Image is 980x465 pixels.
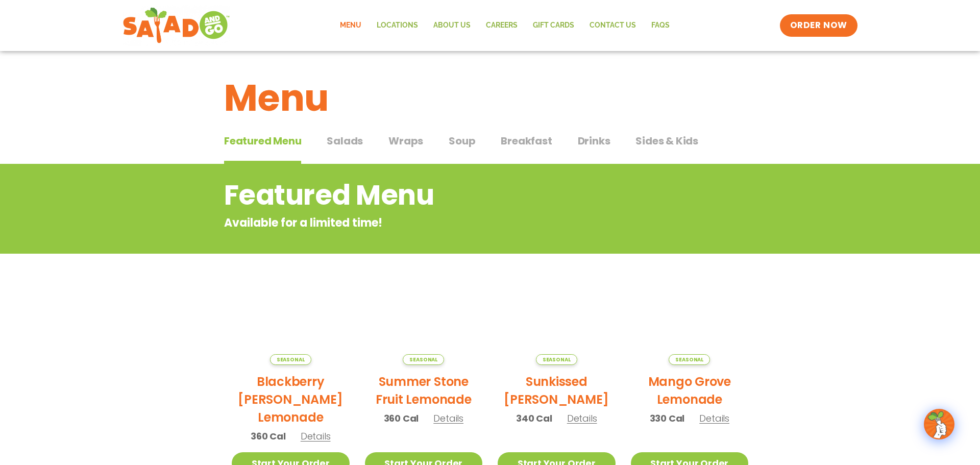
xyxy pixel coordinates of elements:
div: Tabbed content [224,130,756,164]
a: Menu [332,14,369,37]
span: Drinks [578,133,610,149]
a: Contact Us [582,14,644,37]
span: Seasonal [270,354,311,365]
span: Salads [327,133,363,149]
span: Soup [449,133,475,149]
h2: Summer Stone Fruit Lemonade [365,373,483,408]
a: Careers [478,14,525,37]
a: About Us [426,14,478,37]
p: Available for a limited time! [224,214,674,231]
a: FAQs [644,14,677,37]
img: new-SAG-logo-768×292 [122,5,230,46]
h2: Featured Menu [224,175,674,216]
span: 330 Cal [650,411,685,425]
h1: Menu [224,70,756,126]
span: Details [699,412,729,425]
span: Details [433,412,463,425]
span: Sides & Kids [635,133,698,149]
img: Product photo for Summer Stone Fruit Lemonade [365,288,483,365]
span: Details [567,412,597,425]
span: Seasonal [536,354,577,365]
span: 360 Cal [384,411,419,425]
span: Seasonal [669,354,710,365]
span: 340 Cal [516,411,552,425]
img: wpChatIcon [925,410,953,438]
a: ORDER NOW [780,14,857,37]
span: Seasonal [403,354,444,365]
span: ORDER NOW [790,19,847,32]
img: Product photo for Sunkissed Yuzu Lemonade [498,288,616,365]
span: Breakfast [501,133,552,149]
img: Product photo for Blackberry Bramble Lemonade [232,288,350,365]
a: GIFT CARDS [525,14,582,37]
h2: Blackberry [PERSON_NAME] Lemonade [232,373,350,426]
img: Product photo for Mango Grove Lemonade [631,288,749,365]
span: Featured Menu [224,133,301,149]
nav: Menu [332,14,677,37]
span: Details [301,430,331,443]
a: Locations [369,14,426,37]
span: 360 Cal [251,429,286,443]
h2: Mango Grove Lemonade [631,373,749,408]
h2: Sunkissed [PERSON_NAME] [498,373,616,408]
span: Wraps [388,133,423,149]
